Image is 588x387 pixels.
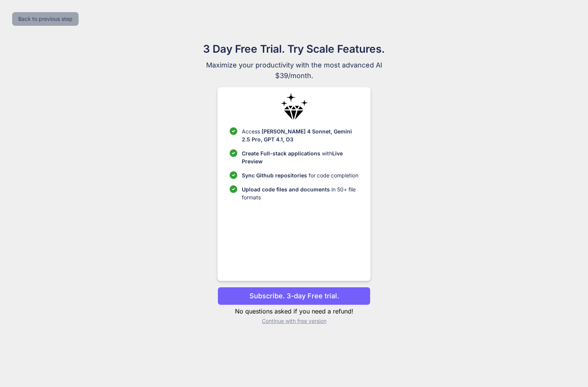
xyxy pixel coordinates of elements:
[242,150,322,157] span: Create Full-stack applications
[249,291,339,301] p: Subscribe. 3-day Free trial.
[242,128,352,143] span: [PERSON_NAME] 4 Sonnet, Gemini 2.5 Pro, GPT 4.1, O3
[242,127,358,143] p: Access
[230,127,237,135] img: checklist
[12,12,79,26] button: Back to previous step
[218,307,370,316] p: No questions asked if you need a refund!
[242,149,358,165] p: with
[242,172,307,179] span: Sync Github repositories
[230,149,237,157] img: checklist
[242,186,330,193] span: Upload code files and documents
[167,41,422,57] h1: 3 Day Free Trial. Try Scale Features.
[242,185,358,201] p: in 50+ file formats
[242,171,358,179] p: for code completion
[167,60,422,71] span: Maximize your productivity with the most advanced AI
[218,287,370,305] button: Subscribe. 3-day Free trial.
[167,71,422,81] span: $39/month.
[218,317,370,325] p: Continue with free version
[230,185,237,193] img: checklist
[230,171,237,179] img: checklist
